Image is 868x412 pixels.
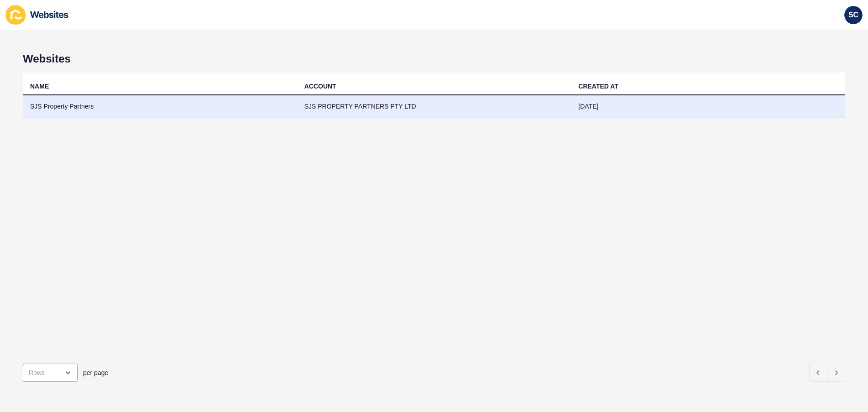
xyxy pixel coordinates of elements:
[571,95,845,118] td: [DATE]
[848,10,858,20] span: SC
[83,368,108,377] span: per page
[297,95,571,118] td: SJS PROPERTY PARTNERS PTY LTD
[304,82,336,91] div: ACCOUNT
[23,364,78,382] div: open menu
[23,95,297,118] td: SJS Property Partners
[578,82,618,91] div: CREATED AT
[23,52,845,65] h1: Websites
[30,82,49,91] div: NAME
